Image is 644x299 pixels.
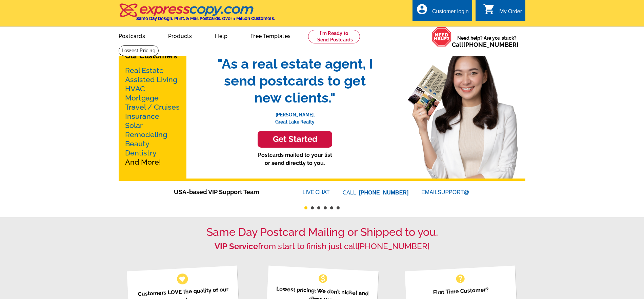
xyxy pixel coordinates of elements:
a: Travel / Cruises [125,103,180,111]
span: Need help? Are you stuck? [452,35,522,48]
a: HVAC [125,85,145,93]
p: Postcards mailed to your list or send directly to you. [210,151,380,167]
p: And More! [125,66,180,167]
a: Remodeling [125,130,167,139]
a: Mortgage [125,94,159,102]
a: Postcards [108,27,156,43]
img: help [431,27,452,47]
button: 5 of 6 [330,206,333,209]
a: Real Estate [125,66,164,75]
span: "As a real estate agent, I send postcards to get new clients." [210,55,380,106]
h4: Same Day Design, Print, & Mail Postcards. Over 1 Million Customers. [136,16,275,21]
button: 4 of 6 [324,206,327,209]
a: Dentistry [125,149,157,157]
font: CALL [343,189,357,197]
a: LIVECHAT [303,189,330,195]
button: 3 of 6 [317,206,320,209]
a: [PHONE_NUMBER] [359,190,409,195]
a: EMAILSUPPORT@ [421,189,470,195]
span: Call [452,41,519,48]
p: First Time Customer? [413,284,508,298]
button: 2 of 6 [311,206,314,209]
a: Get Started [210,131,380,148]
span: help [455,273,466,284]
span: monetization_on [318,273,328,284]
strong: VIP Service [215,241,258,251]
a: Insurance [125,112,159,120]
a: Help [204,27,238,43]
span: favorite [179,275,186,282]
a: Products [157,27,203,43]
h3: Get Started [266,134,324,144]
h1: Same Day Postcard Mailing or Shipped to you. [119,226,525,239]
div: Customer login [432,8,469,18]
a: Assisted Living [125,75,177,84]
a: Same Day Design, Print, & Mail Postcards. Over 1 Million Customers. [119,8,275,21]
a: [PHONE_NUMBER] [463,41,519,48]
button: 6 of 6 [337,206,340,209]
div: My Order [499,8,522,18]
span: USA-based VIP Support Team [174,187,282,197]
a: Beauty [125,139,149,148]
font: LIVE [303,188,316,197]
h2: from start to finish just call [119,242,525,251]
i: shopping_cart [483,3,495,15]
a: shopping_cart My Order [483,7,522,16]
a: Solar [125,121,143,130]
button: 1 of 6 [304,206,307,209]
font: SUPPORT@ [438,188,470,197]
i: account_circle [416,3,428,15]
a: Free Templates [240,27,301,43]
a: account_circle Customer login [416,7,469,16]
a: [PHONE_NUMBER] [358,241,429,251]
p: [PERSON_NAME], Great Lake Realty [210,106,380,126]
